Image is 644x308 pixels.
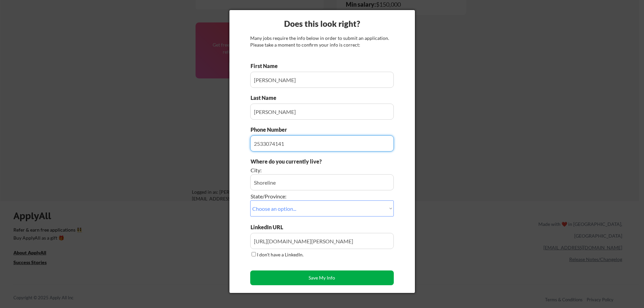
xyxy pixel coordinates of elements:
div: Does this look right? [229,18,415,29]
div: State/Province: [251,193,356,200]
div: Last Name [251,94,283,102]
input: Type here... [250,104,394,120]
input: Type here... [250,72,394,88]
button: Save My Info [250,270,394,285]
input: Type here... [250,233,394,249]
div: City: [251,167,356,174]
input: e.g. Los Angeles [250,174,394,190]
label: I don't have a LinkedIn. [257,252,304,257]
input: Type here... [250,135,394,151]
div: Phone Number [251,126,291,133]
div: LinkedIn URL [251,224,301,231]
div: First Name [251,62,283,70]
div: Where do you currently live? [251,158,356,165]
div: Many jobs require the info below in order to submit an application. Please take a moment to confi... [250,35,394,48]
